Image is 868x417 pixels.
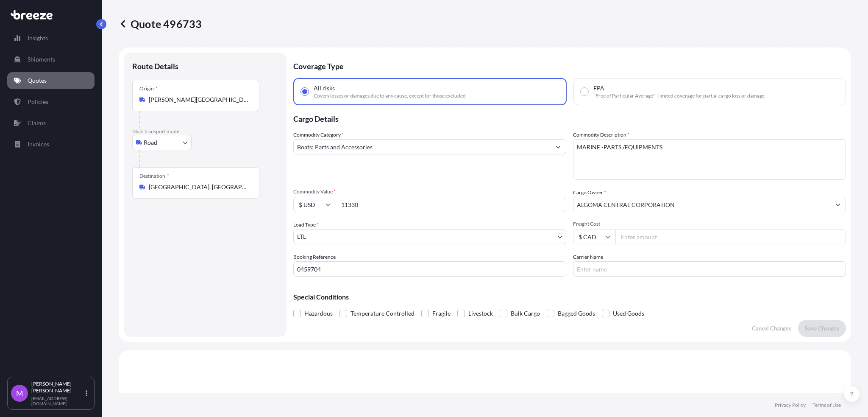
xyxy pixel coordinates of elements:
[573,131,629,139] label: Commodity Description
[297,232,306,241] span: LTL
[132,61,178,71] p: Route Details
[573,253,603,261] label: Carrier Name
[293,261,566,277] input: Your internal reference
[139,173,169,179] div: Destination
[293,53,846,78] p: Coverage Type
[468,307,493,320] span: Livestock
[301,88,309,95] input: All risksCovers losses or damages due to any cause, except for those excluded
[7,72,95,89] a: Quotes
[573,188,606,197] label: Cargo Owner
[745,320,798,337] button: Cancel Changes
[351,307,415,320] span: Temperature Controlled
[31,381,84,394] p: [PERSON_NAME] [PERSON_NAME]
[775,402,806,409] a: Privacy Policy
[336,197,566,212] input: Type amount
[16,389,23,397] span: M
[432,307,451,320] span: Fragile
[7,115,95,132] a: Claims
[132,128,278,135] p: Main transport mode
[593,92,765,99] span: "Free of Particular Average" - limited coverage for partial cargo loss or damage
[573,139,846,180] textarea: MARINE -PARTS /EQUIPMENTS
[314,92,466,99] span: Covers losses or damages due to any cause, except for those excluded
[593,84,604,92] span: FPA
[149,183,249,191] input: Destination
[293,131,344,139] label: Commodity Category
[573,221,846,227] span: Freight Cost
[573,261,846,277] input: Enter name
[31,396,84,406] p: [EMAIL_ADDRESS][DOMAIN_NAME]
[573,197,830,212] input: Full name
[293,188,566,195] span: Commodity Value
[149,95,249,104] input: Origin
[7,93,95,110] a: Policies
[581,88,588,95] input: FPA"Free of Particular Average" - limited coverage for partial cargo loss or damage
[805,324,839,333] p: Save Changes
[132,135,192,150] button: Select transport
[293,221,319,229] span: Load Type
[293,105,846,131] p: Cargo Details
[119,17,202,31] p: Quote 496733
[613,307,644,320] span: Used Goods
[139,85,158,92] div: Origin
[28,119,46,127] p: Claims
[28,140,49,148] p: Invoices
[798,320,846,337] button: Save Changes
[314,84,335,92] span: All risks
[7,30,95,47] a: Insights
[144,138,157,147] span: Road
[293,294,846,300] p: Special Conditions
[294,139,551,154] input: Select a commodity type
[304,307,333,320] span: Hazardous
[7,136,95,153] a: Invoices
[28,76,47,85] p: Quotes
[293,253,336,261] label: Booking Reference
[511,307,540,320] span: Bulk Cargo
[812,402,841,409] a: Terms of Use
[28,98,48,106] p: Policies
[830,197,846,212] button: Show suggestions
[28,34,48,42] p: Insights
[752,324,791,333] p: Cancel Changes
[558,307,595,320] span: Bagged Goods
[615,229,846,244] input: Enter amount
[293,229,566,244] button: LTL
[28,55,55,64] p: Shipments
[551,139,566,154] button: Show suggestions
[7,51,95,68] a: Shipments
